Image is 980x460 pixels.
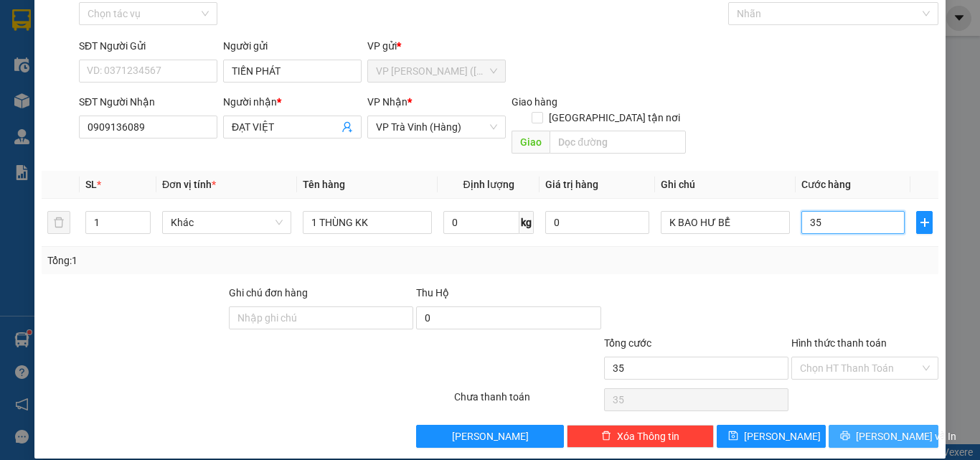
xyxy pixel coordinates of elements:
button: deleteXóa Thông tin [567,425,714,448]
span: kg [519,211,534,234]
input: Dọc đường [550,131,686,154]
div: Tổng: 1 [47,253,380,268]
span: Khác [171,212,283,233]
span: delete [601,431,611,442]
span: save [728,431,738,442]
span: Xóa Thông tin [617,428,679,444]
strong: BIÊN NHẬN GỬI HÀNG [48,8,166,22]
span: Thu Hộ [416,287,449,299]
span: VP Nhận [367,96,407,108]
span: Giá trị hàng [545,179,598,190]
span: VP [PERSON_NAME] ([GEOGRAPHIC_DATA]) - [6,28,182,55]
label: Ghi chú đơn hàng [229,287,308,299]
span: SL [85,179,97,190]
span: VP Trà Vinh (Hàng) [376,116,497,138]
span: Giao hàng [512,96,557,108]
button: [PERSON_NAME] [416,425,563,448]
button: plus [916,211,933,234]
div: SĐT Người Nhận [79,94,217,110]
input: Ghi Chú [661,211,790,234]
span: TRƯỜNG [131,42,182,55]
span: Cước hàng [801,179,851,190]
span: plus [917,217,932,228]
span: 0939435800 - [6,78,146,91]
button: delete [47,211,70,234]
span: Giao [512,131,550,154]
span: [PERSON_NAME] [744,428,821,444]
span: [PERSON_NAME] và In [856,428,956,444]
input: VD: Bàn, Ghế [303,211,432,234]
input: Ghi chú đơn hàng [229,306,413,329]
div: SĐT Người Gửi [79,38,217,54]
span: GIAO: [6,93,109,107]
span: TUẤN SPORT [77,78,146,91]
span: KO BAO ƯỚT [37,93,109,107]
input: 0 [545,211,649,234]
div: Người nhận [223,94,362,110]
span: [GEOGRAPHIC_DATA] tận nơi [543,110,686,126]
span: user-add [341,121,353,133]
p: NHẬN: [6,62,209,75]
span: printer [840,431,850,442]
span: Tên hàng [303,179,345,190]
span: VP Cầu Kè [40,62,94,75]
p: GỬI: [6,28,209,55]
span: [PERSON_NAME] [452,428,529,444]
th: Ghi chú [655,171,796,199]
div: Chưa thanh toán [453,389,603,414]
label: Hình thức thanh toán [791,337,887,349]
button: printer[PERSON_NAME] và In [829,425,938,448]
button: save[PERSON_NAME] [717,425,826,448]
span: Tổng cước [604,337,651,349]
div: VP gửi [367,38,506,54]
div: Người gửi [223,38,362,54]
span: Định lượng [463,179,514,190]
span: Đơn vị tính [162,179,216,190]
span: VP Trần Phú (Hàng) [376,60,497,82]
